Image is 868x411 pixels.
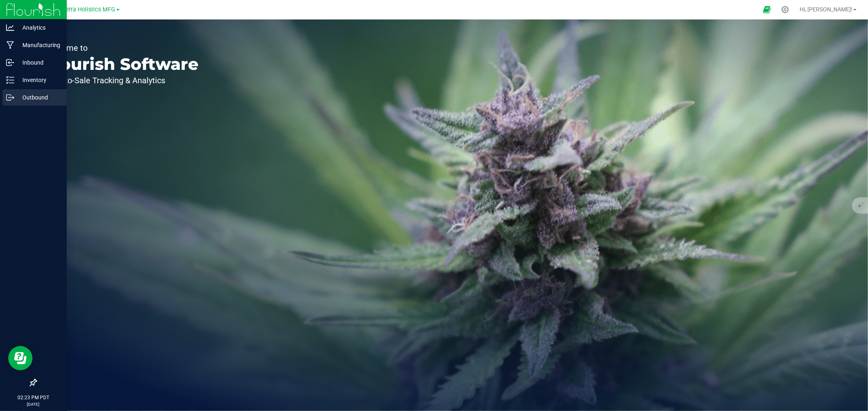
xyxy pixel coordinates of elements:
[44,44,199,52] p: Welcome to
[6,58,14,67] inline-svg: Inbound
[758,2,776,17] span: Open Ecommerce Menu
[14,93,63,102] p: Outbound
[14,75,63,85] p: Inventory
[780,6,790,13] div: Manage settings
[47,6,116,13] span: High Sierra Holistics MFG
[44,76,199,84] p: Seed-to-Sale Tracking & Analytics
[4,401,63,407] p: [DATE]
[6,76,14,84] inline-svg: Inventory
[44,56,199,72] p: Flourish Software
[6,24,14,32] inline-svg: Analytics
[14,23,63,32] p: Analytics
[800,6,853,13] span: Hi, [PERSON_NAME]!
[14,58,63,67] p: Inbound
[8,346,33,370] iframe: Resource center
[6,41,14,49] inline-svg: Manufacturing
[6,93,14,102] inline-svg: Outbound
[14,40,63,50] p: Manufacturing
[4,394,63,401] p: 02:23 PM PDT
